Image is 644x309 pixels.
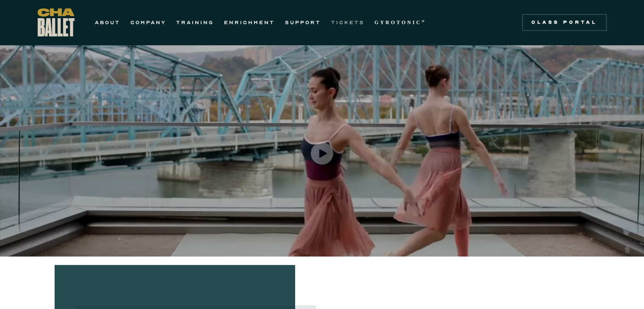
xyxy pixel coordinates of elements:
div: Class Portal [527,19,602,26]
a: ENRICHMENT [224,17,275,28]
a: home [38,8,75,36]
a: COMPANY [130,17,166,28]
a: GYROTONIC® [375,17,426,28]
sup: ® [422,19,426,23]
a: SUPPORT [285,17,321,28]
a: TRAINING [176,17,214,28]
a: ABOUT [95,17,120,28]
strong: GYROTONIC [375,19,422,25]
a: Class Portal [522,14,607,31]
a: TICKETS [331,17,365,28]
